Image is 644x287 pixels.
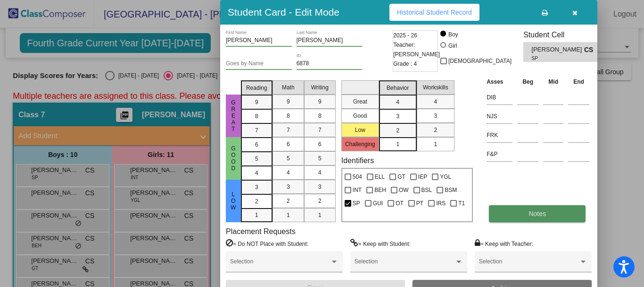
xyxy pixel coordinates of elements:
span: 9 [287,97,290,106]
span: 9 [318,97,322,106]
input: assessment [487,109,512,123]
span: 2 [434,126,437,134]
span: [DEMOGRAPHIC_DATA] [448,55,512,67]
span: Good [229,145,238,172]
span: 4 [318,168,322,177]
span: 3 [287,183,290,191]
span: Grade : 4 [393,59,417,69]
span: 4 [396,98,399,106]
span: BEH [374,184,386,196]
label: Placement Requests [226,227,296,236]
span: Math [282,83,295,92]
span: OT [396,198,404,209]
span: ELL [375,171,385,183]
h3: Student Card - Edit Mode [228,6,339,18]
span: 3 [318,183,322,191]
span: Workskills [423,83,448,92]
input: goes by name [226,61,292,67]
span: Teacher: [PERSON_NAME] [393,40,440,59]
span: 2025 - 26 [393,31,417,40]
span: GUI [373,198,383,209]
span: SP [532,55,578,62]
span: 1 [434,140,437,148]
input: assessment [487,90,512,104]
h3: Student Cell [523,30,605,39]
span: 8 [287,112,290,120]
input: Enter ID [297,61,363,67]
span: Notes [528,210,546,217]
span: 8 [255,112,258,121]
span: [PERSON_NAME] [532,45,584,55]
span: T1 [458,198,465,209]
span: 7 [287,126,290,134]
span: Reading [246,84,267,92]
label: = Do NOT Place with Student: [226,239,308,248]
span: Behavior [387,84,409,92]
span: 3 [396,112,399,121]
span: 1 [255,211,258,219]
span: 2 [287,197,290,205]
span: BSM [445,184,457,196]
span: 6 [287,140,290,148]
span: 2 [255,197,258,206]
th: Mid [541,77,566,87]
button: Notes [489,205,586,222]
div: Boy [448,30,458,39]
span: 7 [255,126,258,135]
span: IEP [418,171,427,183]
span: 3 [434,112,437,120]
span: 8 [318,112,322,120]
input: assessment [487,128,512,142]
button: Historical Student Record [389,4,479,21]
span: OW [399,184,409,196]
span: 2 [318,197,322,205]
th: End [566,77,592,87]
span: INT [353,184,362,196]
span: SP [353,198,360,209]
span: Writing [311,83,329,92]
th: Asses [484,77,515,87]
span: 1 [396,140,399,148]
span: 1 [318,211,322,219]
span: 2 [396,126,399,135]
label: = Keep with Teacher: [475,239,533,248]
span: 5 [318,154,322,163]
span: GT [397,171,405,183]
th: Beg [515,77,541,87]
span: 9 [255,98,258,106]
span: 4 [255,169,258,177]
span: 5 [255,155,258,163]
span: 1 [287,211,290,219]
span: Historical Student Record [397,9,472,16]
span: Low [229,191,238,211]
label: = Keep with Student: [350,239,411,248]
span: 4 [287,168,290,177]
span: 3 [255,183,258,191]
span: 6 [255,140,258,149]
span: IRS [436,198,446,209]
span: 7 [318,126,322,134]
span: CS [584,45,597,55]
label: Identifiers [341,156,374,165]
input: assessment [487,147,512,161]
span: 504 [353,171,362,183]
div: Girl [448,42,457,50]
span: PT [416,198,423,209]
span: 4 [434,97,437,106]
span: Great [229,99,238,132]
span: YGL [440,171,451,183]
span: 6 [318,140,322,148]
span: BSL [421,184,432,196]
span: 5 [287,154,290,163]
